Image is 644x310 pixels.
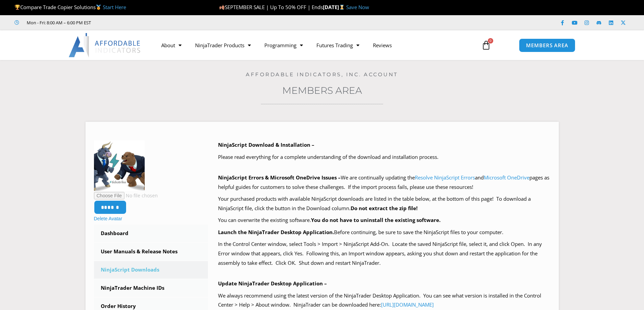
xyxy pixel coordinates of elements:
b: NinjaScript Download & Installation – [218,141,314,148]
span: MEMBERS AREA [526,43,568,48]
a: Microsoft OneDrive [484,174,529,181]
strong: [DATE] [323,4,346,10]
img: Bull%20Bear%20Twitter%202-150x150.png [94,140,145,191]
a: NinjaScript Downloads [94,261,208,279]
a: NinjaTrader Products [188,37,258,53]
a: About [154,37,188,53]
a: Members Area [282,85,362,96]
b: Update NinjaTrader Desktop Application – [218,280,327,287]
a: Save Now [346,4,369,10]
a: Programming [258,37,310,53]
img: 🏆 [15,5,20,10]
b: Do not extract the zip file! [351,205,418,212]
b: You do not have to uninstall the existing software. [311,217,440,223]
a: MEMBERS AREA [519,38,575,52]
p: Before continuing, be sure to save the NinjaScript files to your computer. [218,228,550,237]
img: 🥇 [96,5,101,10]
p: In the Control Center window, select Tools > Import > NinjaScript Add-On. Locate the saved NinjaS... [218,239,550,268]
a: Reviews [366,37,399,53]
img: LogoAI | Affordable Indicators – NinjaTrader [69,33,141,57]
a: 0 [471,35,501,55]
img: 🍂 [219,5,224,10]
a: Affordable Indicators, Inc. Account [246,71,398,78]
p: We are continually updating the and pages as helpful guides for customers to solve these challeng... [218,173,550,192]
a: Resolve NinjaScript Errors [415,174,475,181]
img: ⌛ [339,5,344,10]
a: NinjaTrader Machine IDs [94,279,208,297]
a: [URL][DOMAIN_NAME] [381,301,434,308]
a: Delete Avatar [94,216,122,221]
nav: Menu [154,37,474,53]
span: SEPTEMBER SALE | Up To 50% OFF | Ends [219,4,323,10]
a: Futures Trading [310,37,366,53]
p: Your purchased products with available NinjaScript downloads are listed in the table below, at th... [218,194,550,213]
b: NinjaScript Errors & Microsoft OneDrive Issues – [218,174,341,181]
span: Compare Trade Copier Solutions [15,4,126,10]
p: Please read everything for a complete understanding of the download and installation process. [218,152,550,162]
b: Launch the NinjaTrader Desktop Application. [218,229,334,235]
p: We always recommend using the latest version of the NinjaTrader Desktop Application. You can see ... [218,291,550,310]
a: Start Here [103,4,126,10]
iframe: Customer reviews powered by Trustpilot [100,19,202,26]
a: Dashboard [94,225,208,242]
p: You can overwrite the existing software. [218,216,550,225]
a: User Manuals & Release Notes [94,243,208,260]
span: Mon - Fri: 8:00 AM – 6:00 PM EST [25,19,91,27]
span: 0 [488,38,493,44]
